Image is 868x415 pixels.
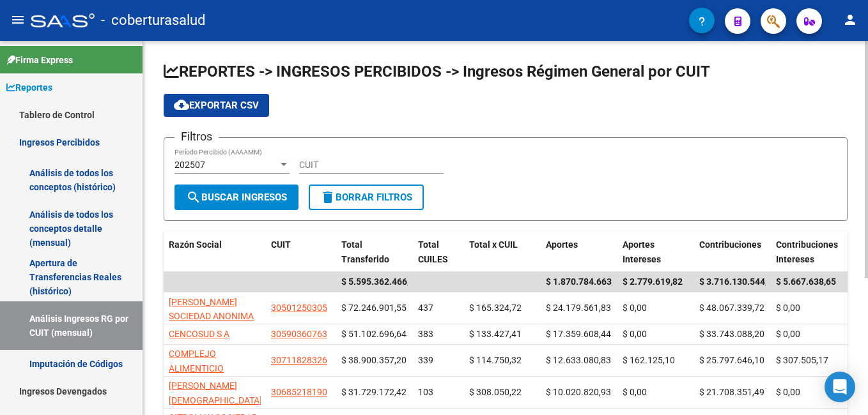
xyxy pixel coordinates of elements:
span: Total x CUIL [469,239,518,250]
button: Borrar Filtros [309,185,424,210]
span: 103 [418,387,433,397]
span: 339 [418,355,433,365]
datatable-header-cell: Aportes [541,231,617,273]
span: $ 17.359.608,44 [546,329,611,339]
span: $ 114.750,32 [469,355,522,365]
span: $ 5.667.638,65 [776,276,836,287]
span: 30711828326 [271,355,327,365]
div: Open Intercom Messenger [825,372,855,402]
span: Aportes Intereses [623,239,661,264]
span: Razón Social [169,239,222,250]
datatable-header-cell: Total Transferido [336,231,413,273]
mat-icon: delete [320,190,336,205]
span: $ 51.102.696,64 [341,329,407,339]
span: $ 0,00 [623,387,647,397]
span: $ 12.633.080,83 [546,355,611,365]
span: $ 0,00 [623,329,647,339]
span: $ 21.708.351,49 [699,387,764,397]
span: $ 165.324,72 [469,303,522,313]
span: Aportes [546,239,578,250]
span: Buscar Ingresos [186,192,287,203]
span: 202507 [174,160,205,170]
span: $ 72.246.901,55 [341,303,407,313]
datatable-header-cell: Total CUILES [413,231,464,273]
span: $ 25.797.646,10 [699,355,764,365]
button: Exportar CSV [164,94,269,117]
span: Contribuciones [699,239,761,250]
span: $ 0,00 [776,303,800,313]
span: Borrar Filtros [320,192,412,203]
mat-icon: menu [10,12,26,27]
span: [PERSON_NAME] SOCIEDAD ANONIMA AGRICOLA INDUSTRIAL [169,297,254,351]
span: 383 [418,329,433,339]
datatable-header-cell: Aportes Intereses [617,231,694,273]
span: $ 1.870.784.663,19 [546,276,624,287]
span: $ 48.067.339,72 [699,303,764,313]
span: $ 0,00 [776,387,800,397]
span: $ 162.125,10 [623,355,675,365]
span: Exportar CSV [174,100,259,111]
span: $ 24.179.561,83 [546,303,611,313]
span: $ 307.505,17 [776,355,828,365]
datatable-header-cell: Razón Social [164,231,266,273]
span: 30590360763 [271,329,327,339]
span: $ 38.900.357,20 [341,355,407,365]
span: $ 133.427,41 [469,329,522,339]
span: Reportes [6,80,52,94]
span: $ 3.716.130.544,82 [699,276,777,287]
h3: Filtros [174,128,219,146]
span: $ 2.779.619,82 [623,276,683,287]
mat-icon: cloud_download [174,97,189,112]
span: $ 10.020.820,93 [546,387,611,397]
span: CUIT [271,239,291,250]
button: Buscar Ingresos [174,185,298,210]
span: REPORTES -> INGRESOS PERCIBIDOS -> Ingresos Régimen General por CUIT [164,63,710,80]
mat-icon: person [842,12,858,27]
span: Contribuciones Intereses [776,239,838,264]
datatable-header-cell: CUIT [266,231,336,273]
datatable-header-cell: Total x CUIL [464,231,541,273]
span: Firma Express [6,53,73,67]
span: 30501250305 [271,303,327,313]
span: COMPLEJO ALIMENTICIO [GEOGRAPHIC_DATA][PERSON_NAME] S.A. [169,349,255,402]
span: $ 31.729.172,42 [341,387,407,397]
span: 437 [418,303,433,313]
span: $ 0,00 [776,329,800,339]
span: $ 0,00 [623,303,647,313]
span: Total CUILES [418,239,448,264]
span: $ 5.595.362.466,48 [341,276,419,287]
span: 30685218190 [271,387,327,397]
span: CENCOSUD S A [169,329,229,339]
span: Total Transferido [341,239,389,264]
datatable-header-cell: Contribuciones Intereses [771,231,848,273]
span: $ 33.743.088,20 [699,329,764,339]
span: $ 308.050,22 [469,387,522,397]
datatable-header-cell: Contribuciones [694,231,771,273]
mat-icon: search [186,190,201,205]
span: - coberturasalud [101,6,205,34]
